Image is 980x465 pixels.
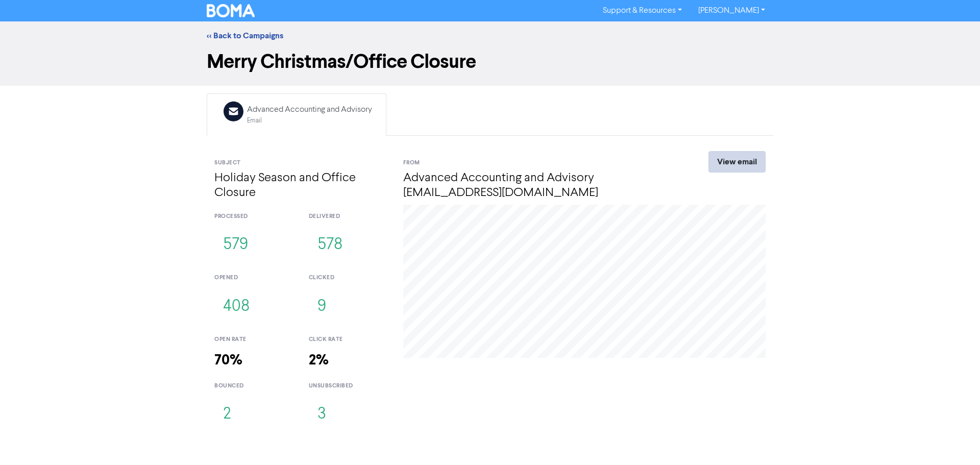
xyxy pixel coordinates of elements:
[595,3,690,19] a: Support & Resources
[403,171,671,201] h4: Advanced Accounting and Advisory [EMAIL_ADDRESS][DOMAIN_NAME]
[214,171,388,201] h4: Holiday Season and Office Closure
[708,151,766,173] a: View email
[207,31,283,41] a: << Back to Campaigns
[309,274,388,282] div: clicked
[309,382,388,390] div: unsubscribed
[214,335,293,344] div: open rate
[309,290,335,324] button: 9
[207,4,255,17] img: BOMA Logo
[214,351,242,369] strong: 70%
[207,50,773,74] h1: Merry Christmas/Office Closure
[309,212,388,221] div: delivered
[214,212,293,221] div: processed
[214,159,388,167] div: Subject
[247,116,372,126] div: Email
[214,228,257,262] button: 579
[403,159,671,167] div: From
[309,335,388,344] div: click rate
[214,398,239,431] button: 2
[214,382,293,390] div: bounced
[247,104,372,116] div: Advanced Accounting and Advisory
[309,351,329,369] strong: 2%
[690,3,773,19] a: [PERSON_NAME]
[929,416,980,465] iframe: Chat Widget
[214,274,293,282] div: opened
[309,398,335,431] button: 3
[309,228,351,262] button: 578
[214,290,258,324] button: 408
